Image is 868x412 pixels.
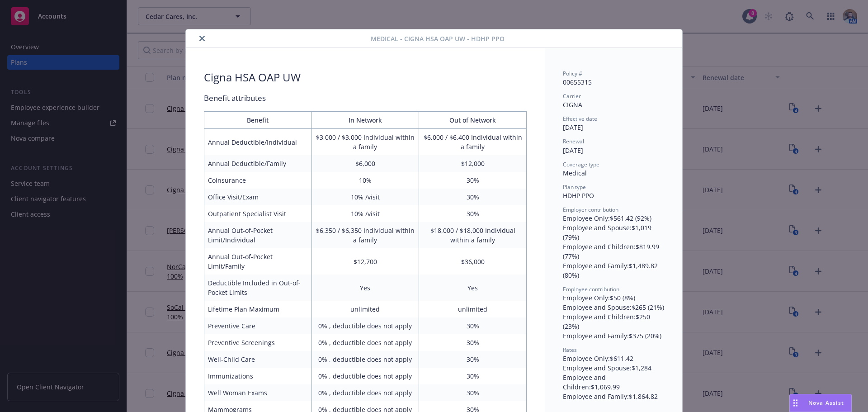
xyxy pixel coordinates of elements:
[419,222,527,248] td: $18,000 / $18,000 Individual within a family
[419,248,527,275] td: $36,000
[311,222,419,248] td: $6,350 / $6,350 Individual within a family
[371,34,505,43] span: Medical - Cigna HSA OAP UW - HDHP PPO
[808,399,844,407] span: Nova Assist
[204,129,312,156] td: Annual Deductible/Individual
[311,172,419,189] td: 10%
[204,317,312,334] td: Preventive Care
[311,384,419,401] td: 0% , deductible does not apply
[419,205,527,222] td: 30%
[419,317,527,334] td: 30%
[563,293,664,303] div: Employee Only : $50 (8%)
[204,70,301,85] div: Cigna HSA OAP UW
[563,137,584,145] span: Renewal
[204,222,312,248] td: Annual Out-of-Pocket Limit/Individual
[311,129,419,156] td: $3,000 / $3,000 Individual within a family
[311,189,419,205] td: 10% /visit
[563,77,664,87] div: 00655315
[204,155,312,172] td: Annual Deductible/Family
[204,334,312,351] td: Preventive Screenings
[197,33,208,44] button: close
[563,363,664,373] div: Employee and Spouse : $1,284
[563,346,577,354] span: Rates
[419,129,527,156] td: $6,000 / $6,400 Individual within a family
[563,261,664,280] div: Employee and Family : $1,489.82 (80%)
[311,351,419,368] td: 0% , deductible does not apply
[311,112,419,129] th: In Network
[204,351,312,368] td: Well-Child Care
[563,373,664,392] div: Employee and Children : $1,069.99
[563,223,664,242] div: Employee and Spouse : $1,019 (79%)
[311,205,419,222] td: 10% /visit
[419,189,527,205] td: 30%
[563,183,586,191] span: Plan type
[204,384,312,401] td: Well Woman Exams
[311,301,419,317] td: unlimited
[204,368,312,384] td: Immunizations
[311,248,419,275] td: $12,700
[311,334,419,351] td: 0% , deductible does not apply
[204,189,312,205] td: Office Visit/Exam
[790,394,801,412] div: Drag to move
[563,354,664,363] div: Employee Only : $611.42
[419,351,527,368] td: 30%
[563,161,599,168] span: Coverage type
[419,155,527,172] td: $12,000
[204,92,527,104] div: Benefit attributes
[204,301,312,317] td: Lifetime Plan Maximum
[563,285,619,293] span: Employee contribution
[204,205,312,222] td: Outpatient Specialist Visit
[563,206,618,213] span: Employer contribution
[311,317,419,334] td: 0% , deductible does not apply
[563,303,664,312] div: Employee and Spouse : $265 (21%)
[563,242,664,261] div: Employee and Children : $819.99 (77%)
[563,331,664,341] div: Employee and Family : $375 (20%)
[311,155,419,172] td: $6,000
[563,115,597,123] span: Effective date
[419,301,527,317] td: unlimited
[563,100,664,109] div: CIGNA
[204,275,312,301] td: Deductible Included in Out-of-Pocket Limits
[563,146,664,155] div: [DATE]
[563,92,581,100] span: Carrier
[311,368,419,384] td: 0% , deductible does not apply
[419,112,527,129] th: Out of Network
[419,334,527,351] td: 30%
[563,191,664,200] div: HDHP PPO
[789,394,852,412] button: Nova Assist
[563,70,582,77] span: Policy #
[311,275,419,301] td: Yes
[419,368,527,384] td: 30%
[204,172,312,189] td: Coinsurance
[419,384,527,401] td: 30%
[563,392,664,401] div: Employee and Family : $1,864.82
[563,312,664,331] div: Employee and Children : $250 (23%)
[563,213,664,223] div: Employee Only : $561.42 (92%)
[419,172,527,189] td: 30%
[204,248,312,275] td: Annual Out-of-Pocket Limit/Family
[563,123,664,132] div: [DATE]
[563,168,664,178] div: Medical
[419,275,527,301] td: Yes
[204,112,312,129] th: Benefit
